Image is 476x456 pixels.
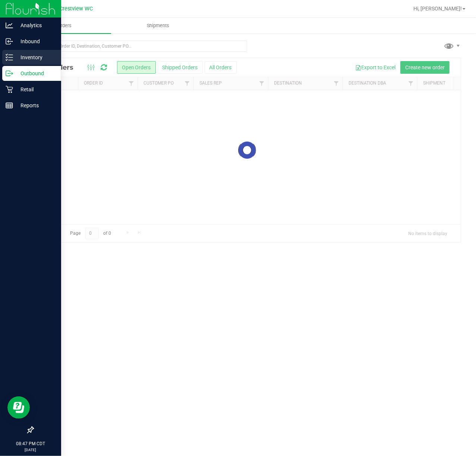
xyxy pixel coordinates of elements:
[13,69,58,78] p: Outbound
[13,53,58,62] p: Inventory
[47,22,82,29] span: Orders
[59,6,93,12] span: Crestview WC
[6,54,13,61] inline-svg: Inventory
[3,447,58,453] p: [DATE]
[7,396,30,419] iframe: Resource center
[18,18,111,34] a: Orders
[6,102,13,109] inline-svg: Reports
[137,22,179,29] span: Shipments
[6,70,13,77] inline-svg: Outbound
[6,86,13,93] inline-svg: Retail
[13,21,58,30] p: Analytics
[13,85,58,94] p: Retail
[33,41,247,52] input: Search Order ID, Destination, Customer PO...
[6,38,13,45] inline-svg: Inbound
[3,440,58,447] p: 08:47 PM CDT
[6,22,13,29] inline-svg: Analytics
[413,6,462,12] span: Hi, [PERSON_NAME]!
[13,101,58,110] p: Reports
[111,18,204,34] a: Shipments
[13,37,58,46] p: Inbound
